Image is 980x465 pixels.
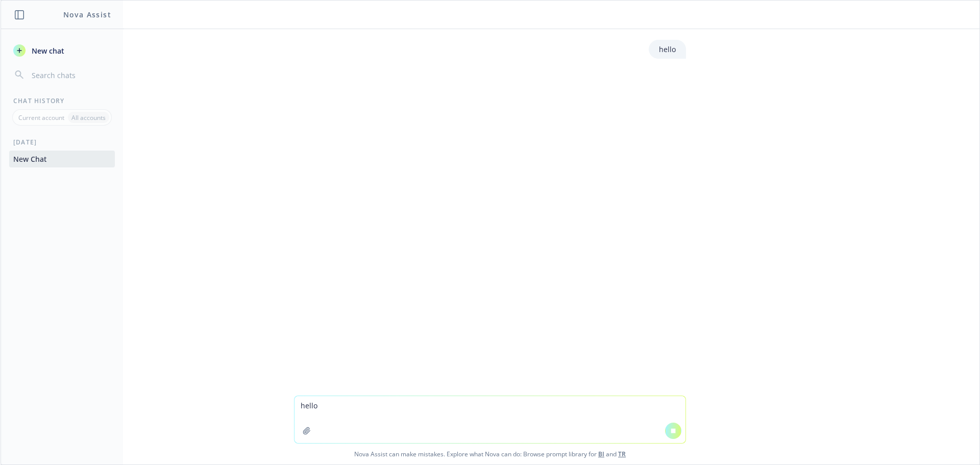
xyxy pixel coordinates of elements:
[30,68,111,82] input: Search chats
[598,450,604,458] a: BI
[71,113,106,122] p: All accounts
[9,151,115,167] button: New Chat
[618,450,626,458] a: TR
[1,96,123,105] div: Chat History
[9,41,115,60] button: New chat
[659,44,676,55] p: hello
[18,113,64,122] p: Current account
[1,138,123,146] div: [DATE]
[5,444,975,464] span: Nova Assist can make mistakes. Explore what Nova can do: Browse prompt library for and
[30,45,64,56] span: New chat
[63,9,111,20] h1: Nova Assist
